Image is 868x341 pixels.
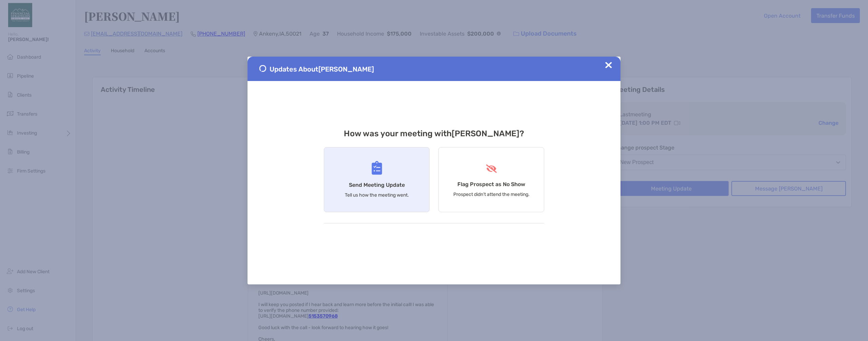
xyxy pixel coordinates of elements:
[259,65,266,72] img: Send Meeting Update 1
[345,192,409,198] p: Tell us how the meeting went.
[453,192,530,197] p: Prospect didn’t attend the meeting.
[270,65,374,73] span: Updates About [PERSON_NAME]
[605,62,612,68] img: Close Updates Zoe
[372,161,382,175] img: Send Meeting Update
[485,164,498,173] img: Flag Prospect as No Show
[324,129,544,138] h3: How was your meeting with [PERSON_NAME] ?
[349,182,405,188] h4: Send Meeting Update
[457,181,525,187] h4: Flag Prospect as No Show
